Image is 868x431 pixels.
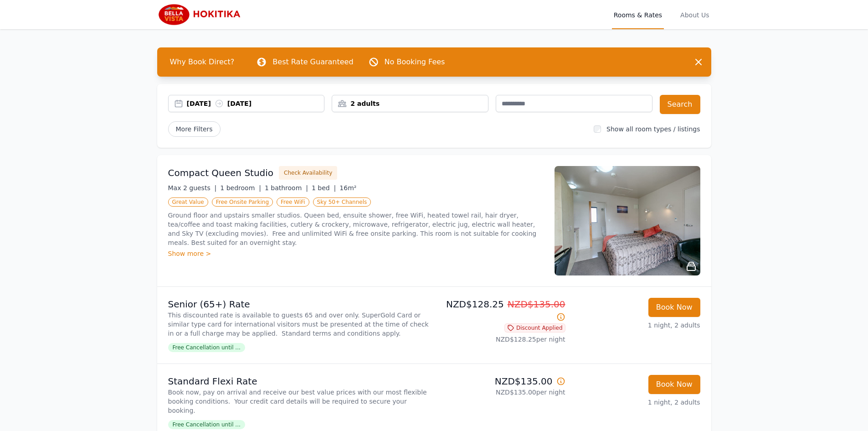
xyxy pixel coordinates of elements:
[168,121,221,137] span: More Filters
[313,197,371,207] span: Sky 50+ Channels
[272,57,353,68] p: Best Rate Guaranteed
[168,375,431,388] p: Standard Flexi Rate
[168,298,431,311] p: Senior (65+) Rate
[648,298,700,317] button: Book Now
[339,184,356,192] span: 16m²
[187,99,324,108] div: [DATE] [DATE]
[438,298,565,323] p: NZD$128.25
[168,311,431,338] p: This discounted rate is available to guests 65 and over only. SuperGold Card or similar type card...
[648,375,700,394] button: Book Now
[332,99,488,108] div: 2 adults
[157,4,245,26] img: Bella Vista Hokitika
[212,197,273,207] span: Free Onsite Parking
[168,166,274,179] h3: Compact Queen Studio
[606,125,700,133] label: Show all room types / listings
[438,375,565,388] p: NZD$135.00
[312,184,336,192] span: 1 bed |
[168,211,544,247] p: Ground floor and upstairs smaller studios. Queen bed, ensuite shower, free WiFi, heated towel rai...
[168,388,431,415] p: Book now, pay on arrival and receive our best value prices with our most flexible booking conditi...
[385,57,445,68] p: No Booking Fees
[660,95,700,114] button: Search
[504,323,565,332] span: Discount Applied
[168,343,245,352] span: Free Cancellation until ...
[508,299,565,310] span: NZD$135.00
[168,197,208,207] span: Great Value
[168,420,245,429] span: Free Cancellation until ...
[168,249,544,258] div: Show more >
[220,184,261,192] span: 1 bedroom |
[573,321,700,330] p: 1 night, 2 adults
[279,166,337,180] button: Check Availability
[573,398,700,407] p: 1 night, 2 adults
[265,184,308,192] span: 1 bathroom |
[163,53,242,71] span: Why Book Direct?
[438,335,565,344] p: NZD$128.25 per night
[168,184,217,192] span: Max 2 guests |
[277,197,309,207] span: Free WiFi
[438,388,565,397] p: NZD$135.00 per night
